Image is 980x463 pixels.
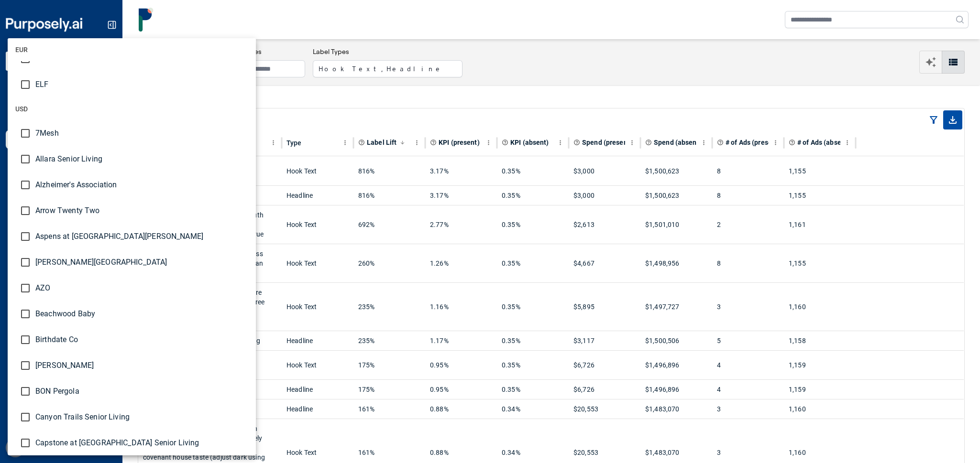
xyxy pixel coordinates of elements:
span: Beachwood Baby [35,308,248,320]
span: Alzheimer's Association [35,179,248,191]
span: [PERSON_NAME] [35,360,248,371]
span: Capstone at [GEOGRAPHIC_DATA] Senior Living [35,437,248,449]
span: Canyon Trails Senior Living [35,411,248,423]
span: BON Pergola [35,386,248,397]
span: ELF [35,79,248,90]
span: Aspens at [GEOGRAPHIC_DATA][PERSON_NAME] [35,231,248,242]
span: [PERSON_NAME][GEOGRAPHIC_DATA] [35,257,248,268]
span: AZO [35,282,248,294]
span: Allara Senior Living [35,153,248,165]
li: EUR [8,38,256,61]
span: Birthdate Co [35,334,248,345]
li: USD [8,97,256,120]
span: Arrow Twenty Two [35,205,248,216]
span: 7Mesh [35,128,248,139]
